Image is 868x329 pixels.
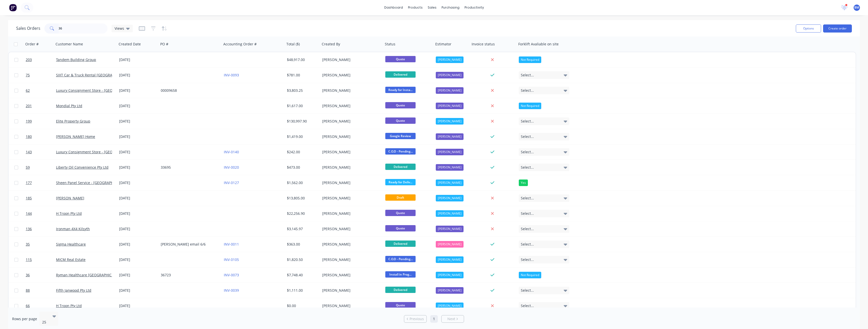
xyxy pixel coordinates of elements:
[521,242,534,247] span: Select...
[796,24,821,33] button: Options
[26,196,32,201] span: 185
[322,119,378,124] div: [PERSON_NAME]
[160,42,168,47] div: PO #
[436,149,464,155] div: [PERSON_NAME]
[224,242,239,247] a: INV-0011
[287,103,317,108] div: $1,617.00
[26,267,56,283] a: 36
[56,257,86,262] a: MICM Real Estate
[26,83,56,98] a: 62
[26,303,30,308] span: 66
[26,206,56,221] a: 144
[26,252,56,267] a: 115
[322,288,378,293] div: [PERSON_NAME]
[119,273,157,278] div: [DATE]
[287,134,317,139] div: $1,419.00
[287,288,317,293] div: $1,111.00
[26,237,56,252] a: 35
[119,134,157,139] div: [DATE]
[224,257,239,262] a: INV-0105
[447,316,455,321] span: Next
[26,288,30,293] span: 88
[287,196,317,201] div: $13,805.00
[519,272,541,278] div: Not Required
[56,180,128,185] a: Sheen Panel Service - [GEOGRAPHIC_DATA]
[287,180,317,185] div: $1,562.00
[56,73,131,77] a: SIXT Car & Truck Rental [GEOGRAPHIC_DATA]
[462,4,486,11] div: productivity
[26,257,32,262] span: 115
[161,242,217,247] div: [PERSON_NAME] email 6/6
[322,180,378,185] div: [PERSON_NAME]
[26,283,56,298] a: 88
[519,103,541,109] div: Not Required
[430,315,438,323] a: Page 1 is your current page
[119,119,157,124] div: [DATE]
[521,165,534,170] span: Select...
[385,87,416,93] span: Ready for Insta...
[119,226,157,231] div: [DATE]
[436,72,464,78] div: [PERSON_NAME]
[442,316,464,321] a: Next page
[521,257,534,262] span: Select...
[26,88,30,93] span: 62
[119,42,141,47] div: Created Date
[26,211,32,216] span: 144
[25,42,39,47] div: Order #
[385,256,416,262] span: C.O.D - Pending...
[521,196,534,201] span: Select...
[56,57,96,62] a: Tandem Building Group
[322,88,378,93] div: [PERSON_NAME]
[56,149,139,154] a: Luxury Consignment Store - [GEOGRAPHIC_DATA]
[385,194,416,201] span: Draft
[287,88,317,93] div: $3,803.25
[518,42,559,47] div: Forklift Avaliable on site
[521,88,534,93] span: Select...
[436,56,464,63] div: [PERSON_NAME]
[26,242,30,247] span: 35
[405,4,425,11] div: products
[287,211,317,216] div: $22,256.90
[26,149,32,155] span: 143
[161,273,217,278] div: 36723
[16,26,40,31] h1: Sales Orders
[26,119,32,124] span: 199
[26,73,30,78] span: 75
[56,196,84,200] a: [PERSON_NAME]
[425,4,439,11] div: sales
[287,73,317,78] div: $781.00
[287,303,317,308] div: $0.00
[436,256,464,263] div: [PERSON_NAME]
[26,226,32,231] span: 136
[436,87,464,94] div: [PERSON_NAME]
[322,226,378,231] div: [PERSON_NAME]
[385,42,395,47] div: Status
[287,119,317,124] div: $130,997.90
[26,103,32,108] span: 201
[224,273,239,277] a: INV-0073
[521,149,534,155] span: Select...
[436,210,464,217] div: [PERSON_NAME]
[56,88,139,93] a: Luxury Consignment Store - [GEOGRAPHIC_DATA]
[521,288,534,293] span: Select...
[26,191,56,206] a: 185
[26,298,56,313] a: 66
[287,226,317,231] div: $3,145.97
[385,179,416,185] span: Ready for Deliv...
[26,180,32,185] span: 177
[385,225,416,231] span: Quote
[26,57,32,62] span: 203
[439,4,462,11] div: purchasing
[161,165,217,170] div: 33695
[322,273,378,278] div: [PERSON_NAME]
[26,160,56,175] a: 59
[385,117,416,124] span: Quote
[287,149,317,155] div: $242.00
[287,273,317,278] div: $7,748.40
[56,42,83,47] div: Customer Name
[26,52,56,67] a: 203
[56,273,123,277] a: Ryman Healthcare [GEOGRAPHIC_DATA]
[119,73,157,78] div: [DATE]
[322,196,378,201] div: [PERSON_NAME]
[26,68,56,83] a: 75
